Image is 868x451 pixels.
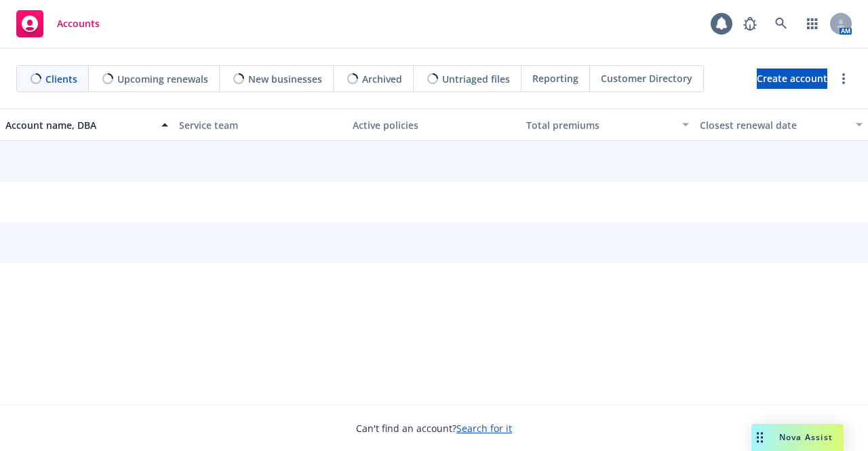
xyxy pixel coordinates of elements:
span: Accounts [57,18,100,29]
button: Active policies [347,109,521,141]
a: Switch app [799,10,826,37]
a: Accounts [11,5,105,43]
button: Nova Assist [751,424,844,451]
span: Archived [362,72,402,86]
span: Nova Assist [779,431,833,443]
span: Clients [45,72,77,86]
div: Drag to move [751,424,768,451]
button: Service team [174,109,347,141]
button: Closest renewal date [694,109,868,141]
a: Create account [757,68,827,89]
span: Customer Directory [601,71,692,85]
button: Total premiums [521,109,694,141]
span: New businesses [248,72,322,86]
span: Untriaged files [442,72,510,86]
a: Search [768,10,795,37]
span: Can't find an account? [356,421,512,435]
div: Active policies [353,118,515,132]
span: Create account [757,66,827,92]
div: Closest renewal date [700,118,848,132]
a: Report a Bug [736,10,764,37]
span: Upcoming renewals [117,72,208,86]
div: Service team [179,118,342,132]
a: Search for it [456,422,512,435]
div: Account name, DBA [5,118,153,132]
span: Reporting [532,71,578,85]
a: more [835,71,852,87]
div: Total premiums [526,118,674,132]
